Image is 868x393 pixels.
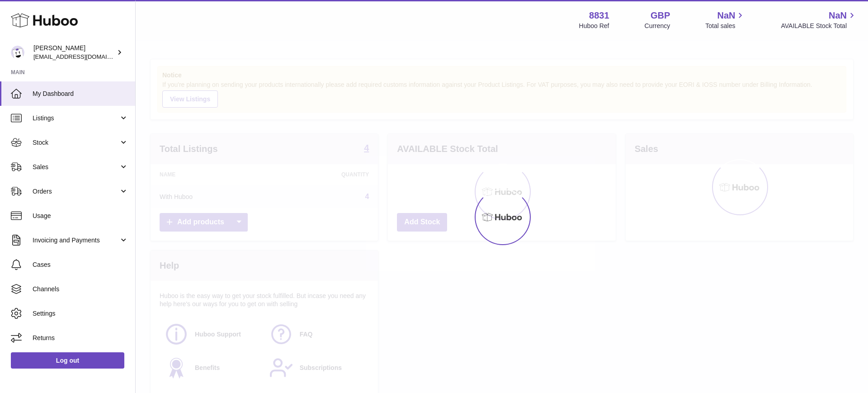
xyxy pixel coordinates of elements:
div: Currency [645,22,670,30]
span: Stock [33,138,119,147]
span: AVAILABLE Stock Total [781,22,857,30]
strong: GBP [651,9,670,22]
span: Cases [33,260,128,269]
span: Returns [33,334,128,342]
span: Settings [33,309,128,318]
span: Invoicing and Payments [33,236,119,245]
a: NaN AVAILABLE Stock Total [781,9,857,30]
span: Orders [33,187,119,196]
a: NaN Total sales [705,9,745,30]
span: NaN [717,9,735,22]
span: Sales [33,163,119,171]
span: My Dashboard [33,90,128,98]
img: internalAdmin-8831@internal.huboo.com [11,46,24,59]
span: Listings [33,114,119,123]
div: Huboo Ref [579,22,609,30]
span: Total sales [705,22,745,30]
span: Usage [33,212,128,220]
span: NaN [829,9,847,22]
a: Log out [11,352,124,369]
span: Channels [33,285,128,294]
strong: 8831 [589,9,609,22]
span: [EMAIL_ADDRESS][DOMAIN_NAME] [33,53,133,60]
div: [PERSON_NAME] [33,44,115,61]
